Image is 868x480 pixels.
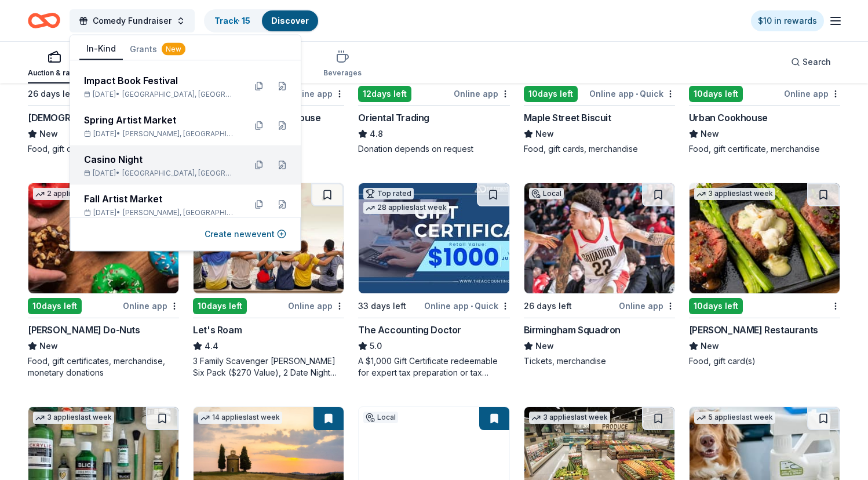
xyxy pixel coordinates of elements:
[636,89,638,99] span: •
[524,86,578,102] div: 10 days left
[524,299,572,313] div: 26 days left
[28,143,179,155] div: Food, gift card(s)
[28,111,179,125] div: [DEMOGRAPHIC_DATA]-fil-A ([PERSON_NAME])
[535,127,554,141] span: New
[28,183,178,293] img: Image for Shipley Do-Nuts
[271,16,309,26] a: Discover
[370,339,382,353] span: 5.0
[84,129,236,139] div: [DATE] •
[690,183,840,293] img: Image for Perry's Restaurants
[358,183,509,379] a: Image for The Accounting DoctorTop rated28 applieslast week33 days leftOnline app•QuickThe Accoun...
[689,298,743,314] div: 10 days left
[524,183,674,293] img: Image for Birmingham Squadron
[123,129,236,139] span: [PERSON_NAME], [GEOGRAPHIC_DATA]
[84,152,236,166] div: Casino Night
[193,298,247,314] div: 10 days left
[529,188,564,199] div: Local
[28,7,60,34] a: Home
[323,68,362,78] div: Beverages
[689,355,840,367] div: Food, gift card(s)
[694,188,775,200] div: 3 applies last week
[205,339,218,353] span: 4.4
[529,412,610,424] div: 3 applies last week
[424,299,510,313] div: Online app Quick
[70,9,195,32] button: Comedy Fundraiser
[28,323,140,337] div: [PERSON_NAME] Do-Nuts
[471,301,473,311] span: •
[524,143,675,155] div: Food, gift cards, merchandise
[84,74,236,88] div: Impact Book Festival
[162,43,185,56] div: New
[524,183,675,367] a: Image for Birmingham SquadronLocal26 days leftOnline appBirmingham SquadronNewTickets, merchandise
[79,38,123,60] button: In-Kind
[39,127,58,141] span: New
[589,86,675,101] div: Online app Quick
[122,90,236,99] span: [GEOGRAPHIC_DATA], [GEOGRAPHIC_DATA]
[84,192,236,206] div: Fall Artist Market
[84,208,236,217] div: [DATE] •
[363,202,449,214] div: 28 applies last week
[784,86,840,101] div: Online app
[454,86,510,101] div: Online app
[535,339,554,353] span: New
[84,169,236,178] div: [DATE] •
[28,87,76,101] div: 26 days left
[689,143,840,155] div: Food, gift certificate, merchandise
[694,412,775,424] div: 5 applies last week
[619,299,675,313] div: Online app
[358,299,406,313] div: 33 days left
[193,323,242,337] div: Let's Roam
[524,323,621,337] div: Birmingham Squadron
[93,14,172,28] span: Comedy Fundraiser
[33,188,114,200] div: 2 applies last week
[28,45,81,83] button: Auction & raffle
[84,90,236,99] div: [DATE] •
[323,45,362,83] button: Beverages
[363,412,398,423] div: Local
[198,412,282,424] div: 14 applies last week
[359,183,509,293] img: Image for The Accounting Doctor
[39,339,58,353] span: New
[288,86,344,101] div: Online app
[28,298,82,314] div: 10 days left
[358,143,509,155] div: Donation depends on request
[751,10,824,31] a: $10 in rewards
[288,299,344,313] div: Online app
[123,299,179,313] div: Online app
[28,355,179,379] div: Food, gift certificates, merchandise, monetary donations
[28,183,179,379] a: Image for Shipley Do-Nuts2 applieslast week10days leftOnline app[PERSON_NAME] Do-NutsNewFood, gif...
[358,323,461,337] div: The Accounting Doctor
[701,339,719,353] span: New
[123,39,192,60] button: Grants
[123,208,236,217] span: [PERSON_NAME], [GEOGRAPHIC_DATA]
[122,169,236,178] span: [GEOGRAPHIC_DATA], [GEOGRAPHIC_DATA]
[204,9,319,32] button: Track· 15Discover
[782,50,840,74] button: Search
[689,86,743,102] div: 10 days left
[689,183,840,367] a: Image for Perry's Restaurants3 applieslast week10days left[PERSON_NAME] RestaurantsNewFood, gift ...
[28,68,81,78] div: Auction & raffle
[205,227,286,241] button: Create newevent
[358,111,429,125] div: Oriental Trading
[33,412,114,424] div: 3 applies last week
[363,188,414,199] div: Top rated
[84,113,236,127] div: Spring Artist Market
[358,86,411,102] div: 12 days left
[524,111,611,125] div: Maple Street Biscuit
[803,55,831,69] span: Search
[193,355,344,379] div: 3 Family Scavenger [PERSON_NAME] Six Pack ($270 Value), 2 Date Night Scavenger [PERSON_NAME] Two ...
[689,323,818,337] div: [PERSON_NAME] Restaurants
[524,355,675,367] div: Tickets, merchandise
[193,183,344,379] a: Image for Let's Roam1 applylast week10days leftOnline appLet's Roam4.43 Family Scavenger [PERSON_...
[689,111,768,125] div: Urban Cookhouse
[358,355,509,379] div: A $1,000 Gift Certificate redeemable for expert tax preparation or tax resolution services—recipi...
[701,127,719,141] span: New
[370,127,383,141] span: 4.8
[214,16,250,26] a: Track· 15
